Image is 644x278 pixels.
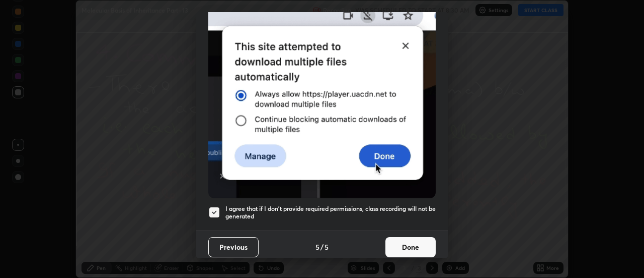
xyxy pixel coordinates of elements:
[208,237,259,257] button: Previous
[325,242,329,252] h4: 5
[315,242,319,252] h4: 5
[225,205,436,220] h5: I agree that if I don't provide required permissions, class recording will not be generated
[385,237,436,257] button: Done
[320,242,324,252] h4: /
